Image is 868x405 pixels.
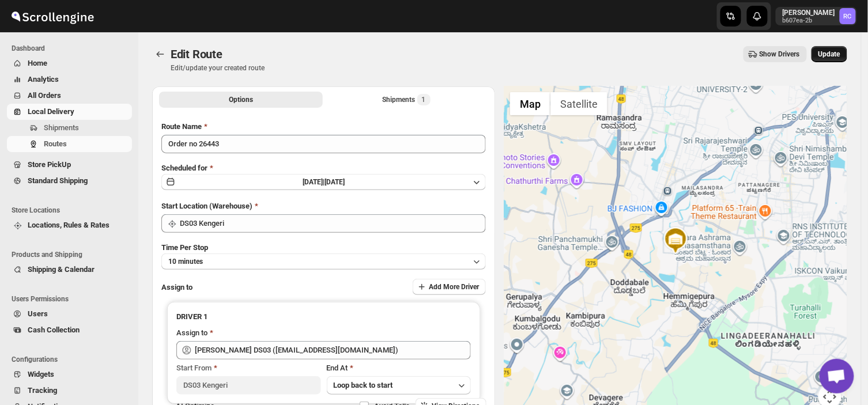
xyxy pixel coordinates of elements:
span: Cash Collection [28,325,80,334]
button: All Orders [7,88,132,104]
button: User menu [776,7,857,25]
span: Update [818,50,840,59]
span: Shipping & Calendar [28,265,95,274]
div: Assign to [176,327,207,339]
input: Search location [180,214,486,233]
div: Shipments [383,94,431,105]
span: Rahul Chopra [840,8,856,24]
span: Products and Shipping [12,250,133,259]
button: Show Drivers [744,46,807,62]
span: Home [28,59,47,67]
button: Selected Shipments [325,92,489,108]
button: Shipments [7,120,132,136]
span: Configurations [12,355,133,364]
p: Edit/update your created route [171,63,265,73]
span: Loop back to start [334,381,393,389]
button: Cash Collection [7,322,132,338]
button: Show street map [510,92,550,115]
button: Tracking [7,383,132,399]
span: Shipments [44,123,79,132]
span: Standard Shipping [28,176,88,185]
p: b607ea-2b [783,17,835,24]
h3: DRIVER 1 [176,311,471,323]
span: Tracking [28,386,57,395]
button: All Route Options [159,92,323,108]
span: Analytics [28,75,59,84]
button: Home [7,55,132,71]
input: Search assignee [195,341,471,359]
span: Users Permissions [12,294,133,304]
span: Edit Route [171,47,222,61]
button: Loop back to start [327,376,471,395]
a: Open chat [820,359,854,393]
button: Widgets [7,366,132,383]
button: Analytics [7,71,132,88]
span: Start Location (Warehouse) [161,202,252,210]
span: Users [28,309,48,318]
span: Local Delivery [28,107,74,116]
span: Scheduled for [161,164,207,172]
button: Routes [7,136,132,152]
button: Shipping & Calendar [7,262,132,278]
span: Options [229,95,253,104]
button: Routes [152,46,168,62]
span: Add More Driver [429,282,479,292]
span: Time Per Stop [161,243,208,252]
button: Update [812,46,847,62]
div: End At [327,362,471,374]
span: [DATE] [324,178,345,186]
button: 10 minutes [161,253,486,270]
span: 10 minutes [168,257,203,266]
button: Locations, Rules & Rates [7,217,132,233]
span: 1 [422,95,426,104]
button: Add More Driver [413,279,486,295]
span: All Orders [28,91,61,100]
span: Locations, Rules & Rates [28,221,110,229]
span: [DATE] | [303,178,324,186]
p: [PERSON_NAME] [783,8,835,17]
input: Eg: Bengaluru Route [161,135,486,153]
span: Store Locations [12,206,133,215]
button: Users [7,306,132,322]
span: Show Drivers [760,50,800,59]
img: ScrollEngine [9,2,96,31]
span: Assign to [161,283,193,292]
span: Routes [44,139,67,148]
span: Start From [176,364,212,372]
button: Show satellite imagery [550,92,607,115]
span: Route Name [161,122,202,131]
span: Store PickUp [28,160,71,169]
text: RC [844,13,852,20]
span: Widgets [28,370,54,378]
button: [DATE]|[DATE] [161,174,486,190]
span: Dashboard [12,44,133,53]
